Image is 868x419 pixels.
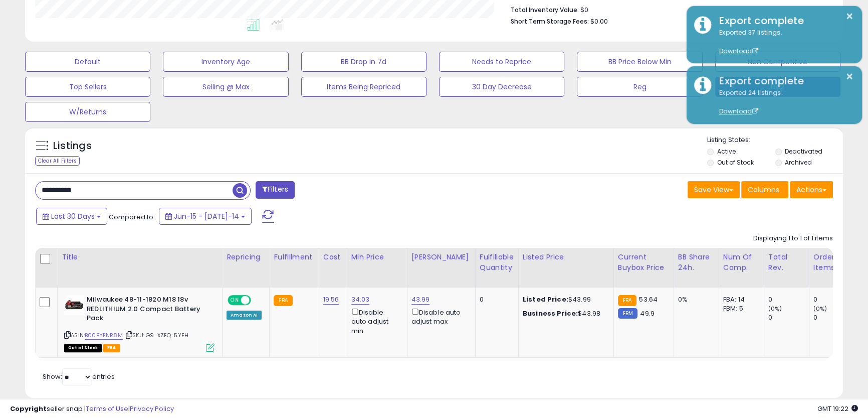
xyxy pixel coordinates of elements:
div: $43.98 [523,309,606,318]
a: 34.03 [351,295,370,305]
span: 53.64 [639,295,658,304]
div: 0 [480,295,511,304]
span: | SKU: G9-XZEQ-5YEH [124,331,188,339]
a: 43.99 [411,295,430,305]
div: Clear All Filters [35,156,80,166]
h5: Listings [53,139,92,153]
div: 0 [768,313,809,322]
button: W/Returns [25,102,150,122]
div: Min Price [351,252,403,262]
a: Terms of Use [86,404,128,413]
b: Short Term Storage Fees: [511,17,589,26]
div: seller snap | | [10,404,174,414]
div: Repricing [227,252,265,262]
a: B00BYFNR8M [85,331,123,340]
button: Columns [741,181,788,198]
a: Download [719,107,758,115]
div: [PERSON_NAME] [411,252,471,262]
div: Title [62,252,218,262]
button: BB Drop in 7d [301,52,426,72]
button: Default [25,52,150,72]
span: $0.00 [590,17,608,26]
div: BB Share 24h. [678,252,715,273]
div: Total Rev. [768,252,805,273]
small: FBA [274,295,292,306]
b: Business Price: [523,309,578,318]
div: Displaying 1 to 1 of 1 items [753,234,833,243]
button: Selling @ Max [163,77,288,97]
label: Out of Stock [717,158,753,167]
div: $43.99 [523,295,606,304]
div: ASIN: [64,295,214,351]
img: 31kZW3E8u0L._SL40_.jpg [64,295,84,315]
small: FBM [618,308,637,319]
div: Amazon AI [227,311,262,320]
button: Save View [688,181,740,198]
small: FBA [618,295,636,306]
label: Archived [785,158,812,167]
div: 0 [768,295,809,304]
button: Reg [577,77,702,97]
span: 2025-08-14 19:22 GMT [817,404,858,413]
div: 0 [813,313,854,322]
strong: Copyright [10,404,47,413]
a: Download [719,47,758,55]
small: (0%) [768,305,782,313]
small: (0%) [813,305,827,313]
label: Deactivated [785,147,822,156]
button: Filters [256,181,295,199]
div: Exported 24 listings. [712,88,854,116]
p: Listing States: [707,135,843,145]
span: Show: entries [43,372,115,381]
span: Last 30 Days [51,211,95,221]
div: 0% [678,295,711,304]
div: Ordered Items [813,252,850,273]
button: Items Being Repriced [301,77,426,97]
button: Actions [790,181,833,198]
button: × [845,70,853,83]
div: Listed Price [523,252,609,262]
button: BB Price Below Min [577,52,702,72]
div: Export complete [712,74,854,88]
button: Inventory Age [163,52,288,72]
span: Compared to: [109,212,155,222]
span: All listings that are currently out of stock and unavailable for purchase on Amazon [64,344,102,352]
span: OFF [250,296,266,305]
button: 30 Day Decrease [439,77,564,97]
button: Needs to Reprice [439,52,564,72]
div: Cost [323,252,343,262]
div: Disable auto adjust min [351,307,399,336]
button: × [845,10,853,23]
div: Num of Comp. [723,252,760,273]
div: FBM: 5 [723,304,756,313]
span: Columns [748,185,779,195]
button: Jun-15 - [DATE]-14 [159,208,252,225]
span: Jun-15 - [DATE]-14 [174,211,239,221]
b: Total Inventory Value: [511,6,579,14]
label: Active [717,147,735,156]
li: $0 [511,3,825,15]
div: Disable auto adjust max [411,307,468,326]
div: Export complete [712,14,854,28]
div: Exported 37 listings. [712,28,854,56]
span: 49.9 [640,309,655,318]
span: FBA [103,344,120,352]
a: Privacy Policy [130,404,174,413]
div: Fulfillment [274,252,314,262]
button: Last 30 Days [36,208,107,225]
b: Milwaukee 48-11-1820 M18 18v REDLITHIUM 2.0 Compact Battery Pack [87,295,208,326]
a: 19.56 [323,295,339,305]
div: Fulfillable Quantity [480,252,514,273]
span: ON [229,296,241,305]
div: FBA: 14 [723,295,756,304]
b: Listed Price: [523,295,568,304]
div: Current Buybox Price [618,252,670,273]
button: Top Sellers [25,77,150,97]
div: 0 [813,295,854,304]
